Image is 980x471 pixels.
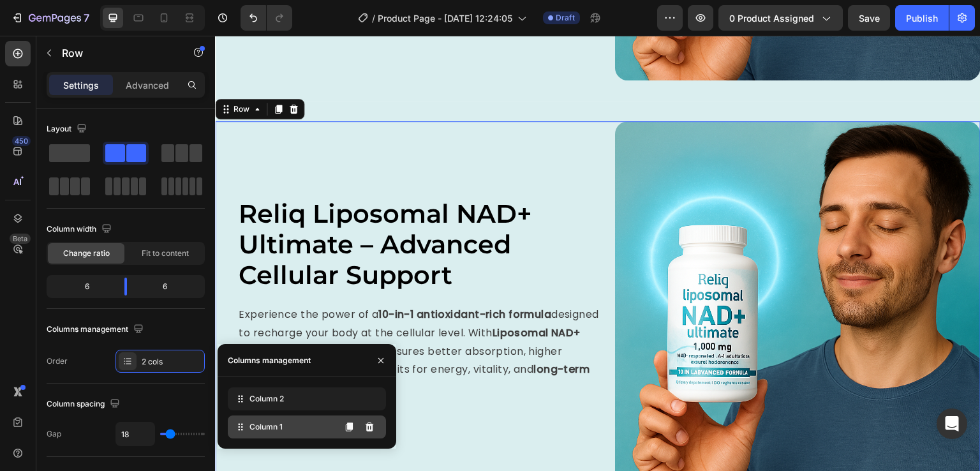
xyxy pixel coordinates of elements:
[62,45,170,61] p: Row
[24,162,317,255] span: Reliq Liposomal NAD+ Ultimate – Advanced Cellular Support
[47,121,89,138] div: Layout
[10,234,31,244] div: Beta
[378,11,512,25] span: Product Page - [DATE] 12:24:05
[49,278,114,295] div: 6
[241,5,292,31] div: Undo/Redo
[47,221,114,238] div: Column width
[163,271,336,286] strong: 10-in-1 antioxidant-rich formula
[116,422,154,445] input: Auto
[137,278,202,295] div: 6
[906,11,938,25] div: Publish
[895,5,949,31] button: Publish
[249,421,283,433] span: Column 1
[84,10,89,26] p: 7
[400,86,766,452] img: gempages_578461216721076967-cfbd6223-a7c3-43fe-b88e-9a37c0c834c4.png
[937,408,967,439] div: Open Intercom Messenger
[47,428,61,440] div: Gap
[24,290,366,323] strong: Liposomal NAD+ technology
[47,321,146,338] div: Columns management
[5,5,95,31] button: 7
[47,396,122,413] div: Column spacing
[215,36,980,471] iframe: Design area
[556,12,575,24] span: Draft
[47,355,68,367] div: Order
[24,270,387,362] p: Experience the power of a designed to recharge your body at the cellular level. With , every caps...
[142,248,189,259] span: Fit to content
[16,68,37,79] div: Row
[63,78,99,92] p: Settings
[12,136,31,146] div: 450
[859,13,880,24] span: Save
[142,356,202,368] div: 2 cols
[729,11,814,25] span: 0 product assigned
[718,5,843,31] button: 0 product assigned
[126,78,169,92] p: Advanced
[63,248,110,259] span: Change ratio
[249,393,284,405] span: Column 2
[372,11,375,25] span: /
[228,355,311,366] div: Columns management
[848,5,890,31] button: Save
